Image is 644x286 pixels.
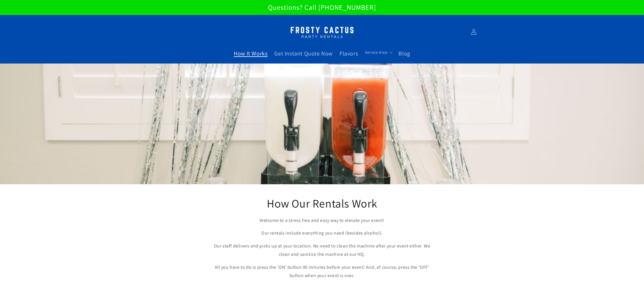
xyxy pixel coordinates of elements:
[398,50,410,57] span: Blog
[210,196,434,211] h2: How Our Rentals Work
[210,216,434,225] p: Welcome to a stress free and easy way to elevate your event!
[395,46,413,61] a: Blog
[361,46,395,58] summary: Service Area
[210,229,434,237] p: Our rentals include everything you need (besides alcohol).
[365,50,387,55] span: Service Area
[336,46,361,61] a: Flavors
[340,50,358,57] span: Flavors
[274,50,333,57] span: Get Instant Quote Now
[271,46,336,61] a: Get Instant Quote Now
[210,242,434,259] p: Our staff delivers and picks up at your location. No need to clean the machine after your event e...
[234,50,267,57] span: How It Works
[286,23,358,41] img: Margarita Machine Rental in Scottsdale, Phoenix, Tempe, Chandler, Gilbert, Mesa and Maricopa
[230,46,271,61] a: How It Works
[210,263,434,280] p: All you have to do is press the 'ON' button 90 minutes before your event! And, of course, press t...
